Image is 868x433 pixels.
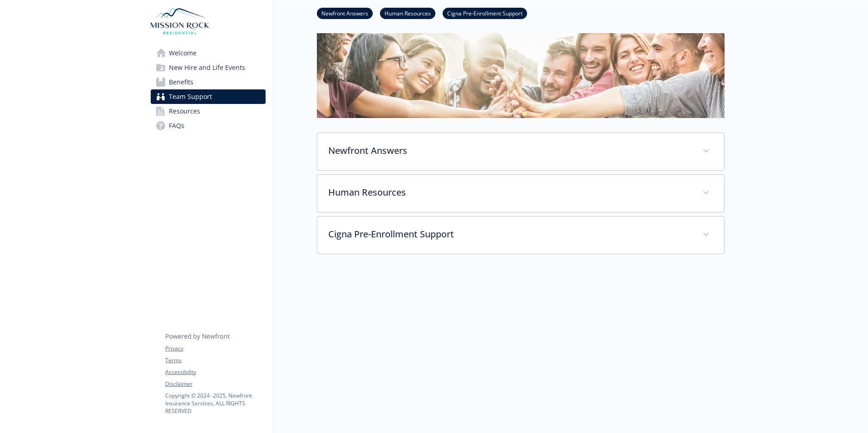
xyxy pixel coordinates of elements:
[169,46,197,60] span: Welcome
[317,9,373,17] a: Newfront Answers
[151,75,266,89] a: Benefits
[165,356,265,364] a: Terms
[380,9,435,17] a: Human Resources
[317,133,724,170] div: Newfront Answers
[165,380,265,388] a: Disclaimer
[169,104,200,118] span: Resources
[169,75,193,89] span: Benefits
[165,368,265,376] a: Accessibility
[328,227,691,241] p: Cigna Pre-Enrollment Support
[169,89,212,104] span: Team Support
[151,89,266,104] a: Team Support
[151,46,266,60] a: Welcome
[151,60,266,75] a: New Hire and Life Events
[328,144,691,157] p: Newfront Answers
[165,344,265,353] a: Privacy
[151,104,266,118] a: Resources
[317,216,724,254] div: Cigna Pre-Enrollment Support
[165,392,265,415] p: Copyright © 2024 - 2025 , Newfront Insurance Services, ALL RIGHTS RESERVED
[328,186,691,199] p: Human Resources
[317,175,724,212] div: Human Resources
[169,118,184,133] span: FAQs
[317,33,725,118] img: team support page banner
[151,118,266,133] a: FAQs
[169,60,245,75] span: New Hire and Life Events
[443,9,527,17] a: Cigna Pre-Enrollment Support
